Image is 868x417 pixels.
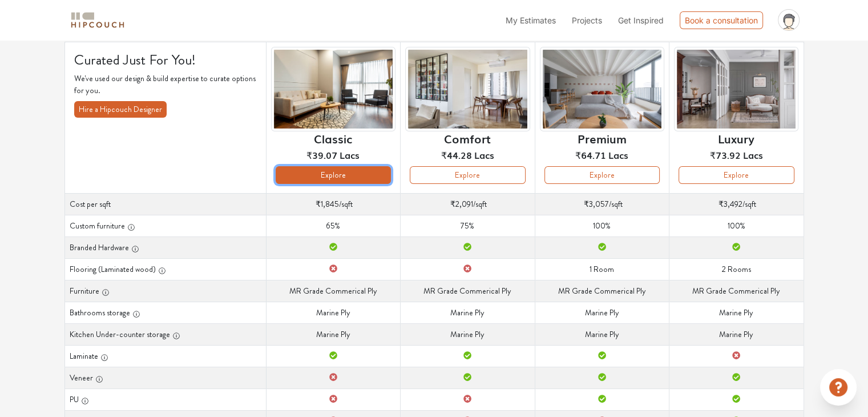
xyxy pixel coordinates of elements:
[64,258,266,280] th: Flooring (Laminated wood)
[669,280,804,302] td: MR Grade Commerical Ply
[669,215,804,236] td: 100%
[401,193,535,215] td: /sqft
[710,148,741,162] span: ₹73.92
[74,73,257,97] p: We've used our design & build expertise to curate options for you.
[401,302,535,323] td: Marine Ply
[401,323,535,345] td: Marine Ply
[535,302,669,323] td: Marine Ply
[535,323,669,345] td: Marine Ply
[276,166,391,184] button: Explore
[410,166,525,184] button: Explore
[64,323,266,345] th: Kitchen Under-counter storage
[314,131,352,145] h6: Classic
[718,131,754,145] h6: Luxury
[74,101,167,118] button: Hire a Hipcouch Designer
[69,10,126,30] img: logo-horizontal.svg
[401,280,535,302] td: MR Grade Commerical Ply
[266,323,400,345] td: Marine Ply
[74,51,257,69] h4: Curated Just For You!
[674,47,798,132] img: header-preview
[64,388,266,410] th: PU
[405,47,530,132] img: header-preview
[306,148,337,162] span: ₹39.07
[64,280,266,302] th: Furniture
[743,148,763,162] span: Lacs
[64,345,266,367] th: Laminate
[669,323,804,345] td: Marine Ply
[450,198,473,210] span: ₹2,091
[572,15,602,25] span: Projects
[401,215,535,236] td: 75%
[535,280,669,302] td: MR Grade Commerical Ply
[266,302,400,323] td: Marine Ply
[669,302,804,323] td: Marine Ply
[266,215,400,236] td: 65%
[64,236,266,258] th: Branded Hardware
[575,148,606,162] span: ₹64.71
[266,280,400,302] td: MR Grade Commerical Ply
[506,15,556,25] span: My Estimates
[669,193,804,215] td: /sqft
[64,215,266,236] th: Custom furniture
[679,166,794,184] button: Explore
[266,193,400,215] td: /sqft
[444,131,491,145] h6: Comfort
[64,302,266,323] th: Bathrooms storage
[578,131,627,145] h6: Premium
[584,198,609,210] span: ₹3,057
[669,258,804,280] td: 2 Rooms
[535,193,669,215] td: /sqft
[340,148,360,162] span: Lacs
[540,47,664,132] img: header-preview
[535,215,669,236] td: 100%
[69,7,126,33] span: logo-horizontal.svg
[618,15,664,25] span: Get Inspired
[474,148,494,162] span: Lacs
[441,148,472,162] span: ₹44.28
[544,166,660,184] button: Explore
[271,47,395,132] img: header-preview
[64,193,266,215] th: Cost per sqft
[316,198,339,210] span: ₹1,845
[608,148,628,162] span: Lacs
[680,11,763,29] div: Book a consultation
[718,198,742,210] span: ₹3,492
[535,258,669,280] td: 1 Room
[64,367,266,388] th: Veneer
